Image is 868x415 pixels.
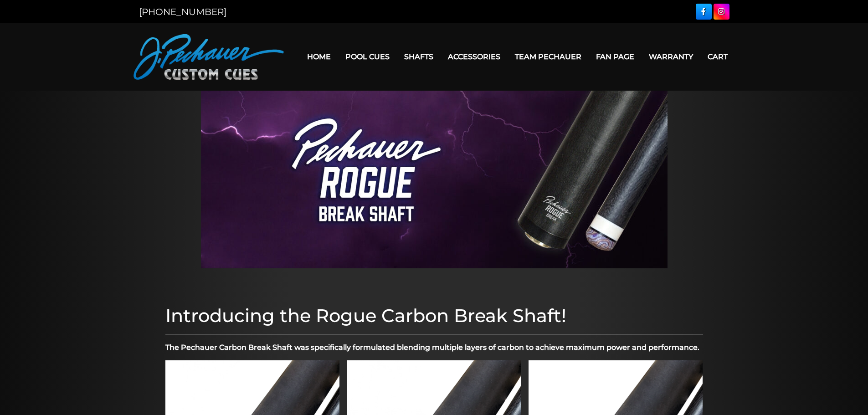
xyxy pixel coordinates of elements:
strong: The Pechauer Carbon Break Shaft was specifically formulated blending multiple layers of carbon to... [165,343,699,352]
a: Shafts [397,45,441,68]
a: Accessories [441,45,508,68]
img: Pechauer Custom Cues [134,34,284,80]
h1: Introducing the Rogue Carbon Break Shaft! [165,305,703,327]
a: [PHONE_NUMBER] [139,6,226,17]
a: Home [300,45,338,68]
a: Cart [700,45,735,68]
a: Fan Page [589,45,642,68]
a: Warranty [642,45,700,68]
a: Pool Cues [338,45,397,68]
a: Team Pechauer [508,45,589,68]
